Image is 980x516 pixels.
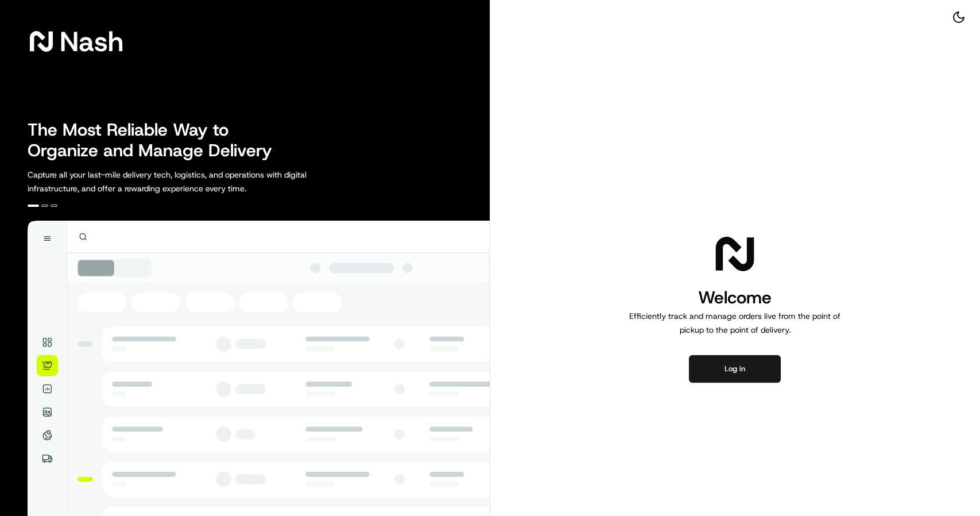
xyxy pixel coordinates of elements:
[60,30,123,53] span: Nash
[28,168,358,195] p: Capture all your last-mile delivery tech, logistics, and operations with digital infrastructure, ...
[28,120,285,161] h2: The Most Reliable Way to Organize and Manage Delivery
[625,309,845,337] p: Efficiently track and manage orders live from the point of pickup to the point of delivery.
[689,355,781,383] button: Log in
[625,286,845,309] h1: Welcome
